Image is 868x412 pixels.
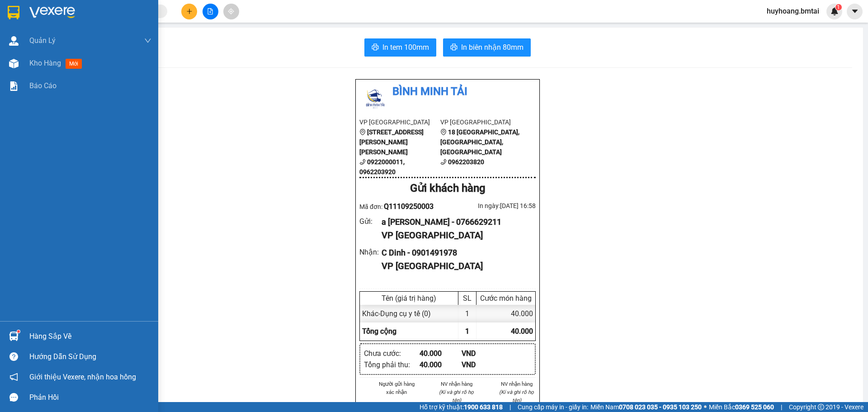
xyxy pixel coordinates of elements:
[62,38,120,68] li: VP [GEOGRAPHIC_DATA]
[29,391,151,404] div: Phản hồi
[181,4,197,19] button: plus
[420,402,503,412] span: Hỗ trợ kỹ thuật:
[186,8,193,14] span: plus
[461,294,474,303] div: SL
[9,373,18,381] span: notification
[464,403,503,411] strong: 1900 633 818
[223,4,239,19] button: aim
[509,402,511,412] span: |
[359,159,366,165] span: phone
[440,117,521,127] li: VP [GEOGRAPHIC_DATA]
[420,348,462,359] div: 40.000
[440,128,519,156] b: 18 [GEOGRAPHIC_DATA], [GEOGRAPHIC_DATA], [GEOGRAPHIC_DATA]
[29,80,57,91] span: Báo cáo
[440,159,447,165] span: phone
[830,7,839,15] img: icon-new-feature
[847,4,863,19] button: caret-down
[5,5,36,36] img: logo.jpg
[9,352,18,361] span: question-circle
[851,7,859,15] span: caret-down
[9,81,19,91] img: solution-icon
[781,402,782,412] span: |
[228,8,234,14] span: aim
[362,327,396,336] span: Tổng cộng
[709,402,774,412] span: Miền Bắc
[439,389,474,403] i: (Kí và ghi rõ họ tên)
[461,42,524,53] span: In biên nhận 80mm
[382,42,429,53] span: In tem 100mm
[9,59,19,68] img: warehouse-icon
[837,4,840,10] span: 1
[9,393,18,402] span: message
[438,380,476,388] li: NV nhận hàng
[448,158,484,166] b: 0962203820
[704,405,707,409] span: ⚪️
[818,404,824,410] span: copyright
[590,402,702,412] span: Miền Nam
[497,380,536,388] li: NV nhận hàng
[619,403,702,411] strong: 0708 023 035 - 0935 103 250
[465,327,469,336] span: 1
[364,348,420,359] div: Chưa cước :
[420,359,462,370] div: 40.000
[462,348,504,359] div: VND
[382,246,528,259] div: C Dinh - 0901491978
[362,294,456,303] div: Tên (giá trị hàng)
[359,129,366,135] span: environment
[362,309,431,318] span: Khác - Dụng cụ y tế (0)
[511,327,533,336] span: 40.000
[5,5,131,22] li: Bình Minh Tải
[835,4,842,10] sup: 1
[359,246,382,258] div: Nhận :
[17,330,20,333] sup: 1
[499,389,534,403] i: (Kí và ghi rõ họ tên)
[5,38,62,68] li: VP [GEOGRAPHIC_DATA]
[29,371,136,383] span: Giới thiệu Vexere, nhận hoa hồng
[372,43,379,52] span: printer
[382,259,528,273] div: VP [GEOGRAPHIC_DATA]
[735,403,774,411] strong: 0369 525 060
[29,59,61,67] span: Kho hàng
[479,294,533,303] div: Cước món hàng
[364,38,436,57] button: printerIn tem 100mm
[359,128,424,156] b: [STREET_ADDRESS][PERSON_NAME][PERSON_NAME]
[29,330,151,343] div: Hàng sắp về
[448,201,536,211] div: In ngày: [DATE] 16:58
[359,180,536,197] div: Gửi khách hàng
[359,117,440,127] li: VP [GEOGRAPHIC_DATA]
[203,4,218,19] button: file-add
[9,36,19,46] img: warehouse-icon
[144,37,151,44] span: down
[359,216,382,227] div: Gửi :
[359,83,391,115] img: logo.jpg
[382,228,528,242] div: VP [GEOGRAPHIC_DATA]
[462,359,504,370] div: VND
[382,216,528,228] div: a [PERSON_NAME] - 0766629211
[9,331,19,341] img: warehouse-icon
[29,350,151,364] div: Hướng dẫn sử dụng
[384,202,434,211] span: Q11109250003
[518,402,588,412] span: Cung cấp máy in - giấy in:
[476,305,535,322] div: 40.000
[29,35,56,46] span: Quản Lý
[458,305,476,322] div: 1
[66,59,82,69] span: mới
[359,158,405,175] b: 0922000011, 0962203920
[440,129,447,135] span: environment
[364,359,420,370] div: Tổng phải thu :
[377,380,416,396] li: Người gửi hàng xác nhận
[8,6,19,19] img: logo-vxr
[759,5,826,17] span: huyhoang.bmtai
[450,43,458,52] span: printer
[443,38,531,57] button: printerIn biên nhận 80mm
[359,83,536,100] li: Bình Minh Tải
[359,201,448,212] div: Mã đơn:
[207,8,213,14] span: file-add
